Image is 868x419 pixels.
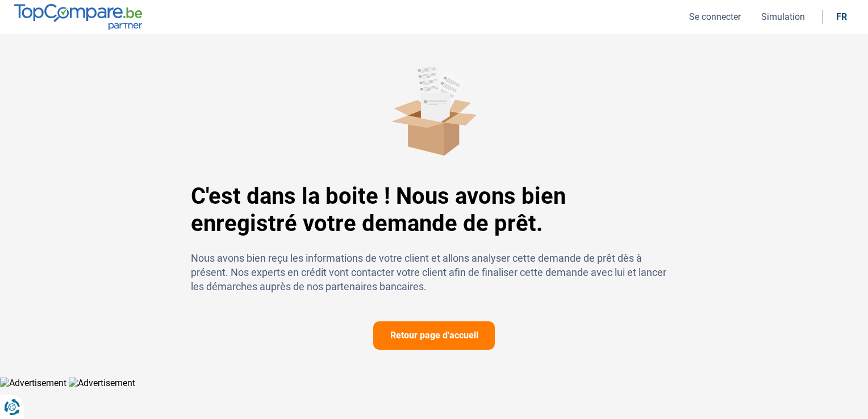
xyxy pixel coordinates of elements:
[69,378,135,388] img: Advertisement
[373,321,495,350] button: Retour page d'accueil
[391,61,477,156] img: C'est dans la boite ! Nous avons bien enregistré votre demande de prêt.
[191,183,677,237] h1: C'est dans la boite ! Nous avons bien enregistré votre demande de prêt.
[14,4,142,30] img: TopCompare.be
[836,11,847,22] div: fr
[191,251,677,294] p: Nous avons bien reçu les informations de votre client et allons analyser cette demande de prêt dè...
[686,11,744,23] button: Se connecter
[758,11,808,23] button: Simulation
